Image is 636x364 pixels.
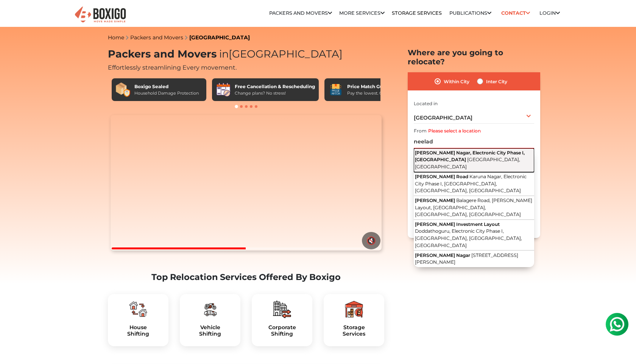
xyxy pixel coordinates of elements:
[444,77,469,86] label: Within City
[328,82,343,97] img: Price Match Guarantee
[108,272,384,282] h2: Top Relocation Services Offered By Boxigo
[216,82,231,97] img: Free Cancellation & Rescheduling
[539,10,560,16] a: Login
[330,324,378,337] a: StorageServices
[414,196,534,220] button: [PERSON_NAME] Balagere Road, [PERSON_NAME] Layout, [GEOGRAPHIC_DATA], [GEOGRAPHIC_DATA], [GEOGRAP...
[486,77,507,86] label: Inter City
[269,10,332,16] a: Packers and Movers
[74,6,127,24] img: Boxigo
[347,83,405,90] div: Price Match Guarantee
[330,324,378,337] h5: Storage Services
[129,300,147,318] img: boxigo_packers_and_movers_plan
[415,150,525,162] span: [PERSON_NAME] Nagar, Electronic City Phase I, [GEOGRAPHIC_DATA]
[134,90,199,96] div: Household Damage Protection
[273,300,291,318] img: boxigo_packers_and_movers_plan
[449,10,491,16] a: Publications
[8,8,23,23] img: whatsapp-icon.svg
[414,172,534,196] button: [PERSON_NAME] Road Karuna Nagar, Electronic City Phase I, [GEOGRAPHIC_DATA], [GEOGRAPHIC_DATA], [...
[414,148,534,172] button: [PERSON_NAME] Nagar, Electronic City Phase I, [GEOGRAPHIC_DATA] [GEOGRAPHIC_DATA], [GEOGRAPHIC_DATA]
[415,174,468,179] span: [PERSON_NAME] Road
[415,221,500,227] span: [PERSON_NAME] Investment Layout
[414,250,534,267] button: [PERSON_NAME] Nagar [STREET_ADDRESS][PERSON_NAME]
[339,10,385,16] a: More services
[415,174,527,193] span: Karuna Nagar, Electronic City Phase I, [GEOGRAPHIC_DATA], [GEOGRAPHIC_DATA], [GEOGRAPHIC_DATA]
[186,324,234,337] h5: Vehicle Shifting
[235,83,315,90] div: Free Cancellation & Rescheduling
[258,324,306,337] h5: Corporate Shifting
[347,90,405,96] div: Pay the lowest. Guaranteed!
[111,115,381,250] video: Your browser does not support the video tag.
[130,34,183,41] a: Packers and Movers
[415,198,532,217] span: Balagere Road, [PERSON_NAME] Layout, [GEOGRAPHIC_DATA], [GEOGRAPHIC_DATA], [GEOGRAPHIC_DATA]
[414,128,427,134] label: From
[499,7,532,19] a: Contact
[108,34,124,41] a: Home
[201,300,219,318] img: boxigo_packers_and_movers_plan
[114,324,162,337] h5: House Shifting
[414,220,534,250] button: [PERSON_NAME] Investment Layout Doddathoguru, Electronic City Phase I, [GEOGRAPHIC_DATA], [GEOGRA...
[415,157,520,170] span: [GEOGRAPHIC_DATA], [GEOGRAPHIC_DATA]
[415,198,455,203] span: [PERSON_NAME]
[414,114,472,121] span: [GEOGRAPHIC_DATA]
[217,48,343,60] span: [GEOGRAPHIC_DATA]
[415,228,522,248] span: Doddathoguru, Electronic City Phase I, [GEOGRAPHIC_DATA], [GEOGRAPHIC_DATA], [GEOGRAPHIC_DATA]
[186,324,234,337] a: VehicleShifting
[189,34,250,41] a: [GEOGRAPHIC_DATA]
[115,82,131,97] img: Boxigo Sealed
[392,10,442,16] a: Storage Services
[362,232,380,249] button: 🔇
[345,300,363,318] img: boxigo_packers_and_movers_plan
[414,135,534,148] input: Select Building or Nearest Landmark
[415,252,470,258] span: [PERSON_NAME] Nagar
[108,48,384,61] h1: Packers and Movers
[414,100,438,107] label: Located in
[235,90,315,96] div: Change plans? No stress!
[408,48,540,66] h2: Where are you going to relocate?
[428,128,481,134] label: Please select a location
[258,324,306,337] a: CorporateShifting
[134,83,199,90] div: Boxigo Sealed
[114,324,162,337] a: HouseShifting
[108,64,237,71] span: Effortlessly streamlining Every movement.
[219,48,229,60] span: in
